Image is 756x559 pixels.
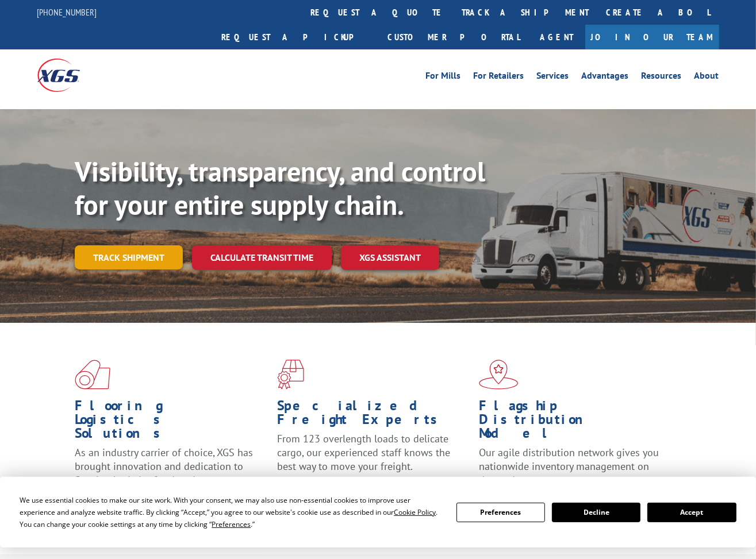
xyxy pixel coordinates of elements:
[277,432,471,483] p: From 123 overlength loads to delicate cargo, our experienced staff knows the best way to move you...
[212,519,251,529] span: Preferences
[20,494,442,530] div: We use essential cookies to make our site work. With your consent, we may also use non-essential ...
[426,71,461,84] a: For Mills
[75,153,485,222] b: Visibility, transparency, and control for your entire supply chain.
[456,503,545,522] button: Preferences
[75,399,268,446] h1: Flooring Logistics Solutions
[585,25,719,49] a: Join Our Team
[582,71,629,84] a: Advantages
[277,399,471,432] h1: Specialized Freight Experts
[394,507,436,517] span: Cookie Policy
[529,25,585,49] a: Agent
[75,245,183,269] a: Track shipment
[479,446,659,487] span: Our agile distribution network gives you nationwide inventory management on demand.
[479,399,673,446] h1: Flagship Distribution Model
[75,360,110,390] img: xgs-icon-total-supply-chain-intelligence-red
[75,446,253,487] span: As an industry carrier of choice, XGS has brought innovation and dedication to flooring logistics...
[479,360,519,390] img: xgs-icon-flagship-distribution-model-red
[277,360,304,390] img: xgs-icon-focused-on-flooring-red
[647,503,736,522] button: Accept
[474,71,524,84] a: For Retailers
[642,71,682,84] a: Resources
[552,503,640,522] button: Decline
[192,245,332,270] a: Calculate transit time
[379,25,529,49] a: Customer Portal
[694,71,719,84] a: About
[213,25,379,49] a: Request a pickup
[537,71,569,84] a: Services
[341,245,439,270] a: XGS ASSISTANT
[37,6,97,18] a: [PHONE_NUMBER]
